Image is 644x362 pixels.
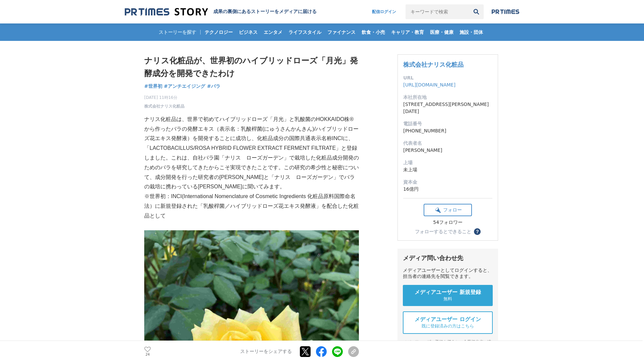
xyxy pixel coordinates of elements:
span: 施設・団体 [457,29,486,35]
a: ビジネス [236,23,260,41]
a: ライフスタイル [286,23,324,41]
span: キャリア・教育 [388,29,427,35]
a: エンタメ [261,23,285,41]
dt: URL [403,74,492,81]
span: #世界初 [144,83,162,89]
a: メディアユーザー 新規登録 無料 [403,285,493,306]
p: ストーリーをシェアする [240,349,292,355]
h2: 成果の裏側にあるストーリーをメディアに届ける [213,9,317,15]
dd: [STREET_ADDRESS][PERSON_NAME][DATE] [403,101,492,115]
span: 無料 [443,296,452,302]
div: 54フォロワー [424,220,472,226]
input: キーワードで検索 [406,4,469,19]
a: テクノロジー [202,23,235,41]
a: #アンチエイジング [164,83,206,90]
button: ？ [474,228,481,235]
div: フォローするとできること [415,229,471,234]
p: ナリス化粧品は、世界で初めてハイブリッドローズ「月光」と乳酸菌のHOKKAIDO株®から作ったバラの発酵エキス（表示名：乳酸桿菌(にゅうさんかんきん)/ハイブリッドローズ花エキス発酵液）を開発す... [144,115,359,192]
span: エンタメ [261,29,285,35]
a: #世界初 [144,83,162,90]
a: 医療・健康 [427,23,456,41]
a: 飲食・小売 [359,23,388,41]
span: ビジネス [236,29,260,35]
dt: 資本金 [403,179,492,186]
a: [URL][DOMAIN_NAME] [403,82,455,87]
span: メディアユーザー ログイン [415,316,481,323]
dt: 代表者名 [403,140,492,147]
a: 株式会社ナリス化粧品 [403,61,464,68]
button: フォロー [424,204,472,216]
a: 施設・団体 [457,23,486,41]
div: メディア問い合わせ先 [403,254,493,262]
span: #バラ [207,83,220,89]
a: 株式会社ナリス化粧品 [144,103,184,109]
a: ファイナンス [325,23,358,41]
dt: 本社所在地 [403,94,492,101]
img: 成果の裏側にあるストーリーをメディアに届ける [125,7,208,16]
p: 24 [144,353,151,356]
dd: 16億円 [403,186,492,193]
a: 成果の裏側にあるストーリーをメディアに届ける 成果の裏側にあるストーリーをメディアに届ける [125,7,317,16]
span: ファイナンス [325,29,358,35]
span: メディアユーザー 新規登録 [415,289,481,296]
span: 既に登録済みの方はこちら [422,323,474,329]
dd: [PHONE_NUMBER] [403,127,492,134]
dt: 電話番号 [403,120,492,127]
a: 配信ログイン [365,4,403,19]
span: 飲食・小売 [359,29,388,35]
span: ライフスタイル [286,29,324,35]
dd: [PERSON_NAME] [403,147,492,154]
span: テクノロジー [202,29,235,35]
a: メディアユーザー ログイン 既に登録済みの方はこちら [403,311,493,334]
p: ※世界初：INCI(International Nomenclature of Cosmetic Ingredients 化粧品原料国際命名法）に新規登録された「乳酸桿菌／ハイブリッドローズ花エ... [144,192,359,221]
span: ？ [475,229,480,234]
button: 検索 [469,4,484,19]
dd: 未上場 [403,166,492,173]
img: prtimes [492,9,519,14]
a: キャリア・教育 [388,23,427,41]
dt: 上場 [403,159,492,166]
h1: ナリス化粧品が、世界初のハイブリッドローズ「月光」発酵成分を開発できたわけ [144,54,359,80]
span: #アンチエイジング [164,83,206,89]
span: 医療・健康 [427,29,456,35]
div: メディアユーザーとしてログインすると、担当者の連絡先を閲覧できます。 [403,267,493,280]
a: #バラ [207,83,220,90]
span: [DATE] 11時16分 [144,95,184,101]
